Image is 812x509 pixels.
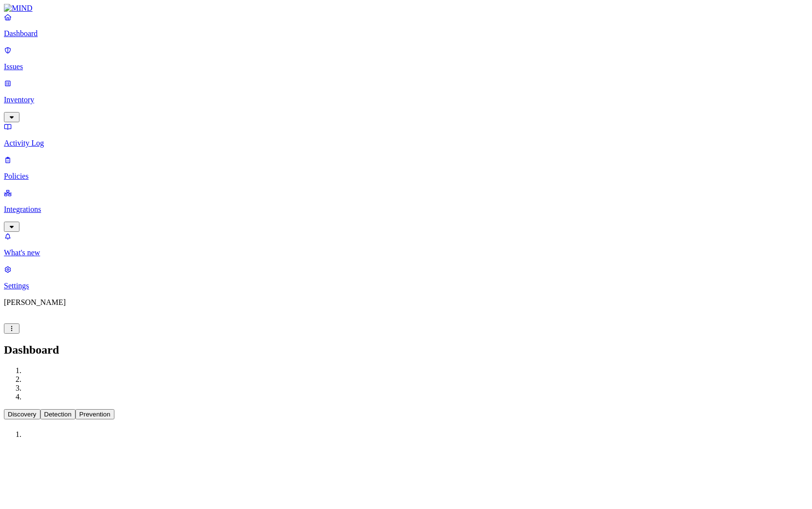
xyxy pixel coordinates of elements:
[4,29,808,38] p: Dashboard
[4,95,808,104] p: Inventory
[4,46,808,71] a: Issues
[4,172,808,181] p: Policies
[4,248,808,257] p: What's new
[40,409,75,419] button: Detection
[4,13,808,38] a: Dashboard
[4,139,808,148] p: Activity Log
[4,62,808,71] p: Issues
[4,232,808,257] a: What's new
[4,4,33,13] img: MIND
[4,265,808,290] a: Settings
[4,409,40,419] button: Discovery
[4,155,808,181] a: Policies
[4,205,808,214] p: Integrations
[4,122,808,148] a: Activity Log
[4,189,808,230] a: Integrations
[75,409,114,419] button: Prevention
[4,343,808,357] h2: Dashboard
[4,79,808,121] a: Inventory
[4,4,808,13] a: MIND
[4,298,808,307] p: [PERSON_NAME]
[4,282,808,290] p: Settings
